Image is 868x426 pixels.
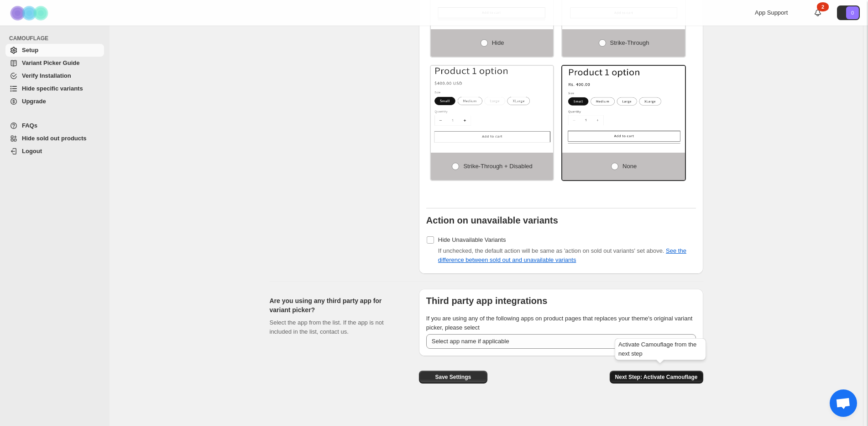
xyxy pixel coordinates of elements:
[438,247,686,263] span: If unchecked, the default action will be same as 'action on sold out variants' set above.
[851,10,854,16] text: 0
[837,5,860,20] button: Avatar with initials 0
[813,8,822,17] a: 2
[755,9,788,16] span: App Support
[22,135,87,142] span: Hide sold out products
[22,85,83,92] span: Hide specific variants
[622,163,637,170] span: None
[5,119,104,132] a: FAQs
[22,98,46,105] span: Upgrade
[5,82,104,95] a: Hide specific variants
[846,6,859,19] span: Avatar with initials 0
[615,373,698,381] span: Next Step: Activate Camouflage
[610,39,649,46] span: Strike-through
[22,47,38,53] span: Setup
[22,148,42,154] span: Logout
[7,0,53,26] img: Camouflage
[5,132,104,145] a: Hide sold out products
[22,122,37,129] span: FAQs
[5,69,104,82] a: Verify Installation
[419,371,487,383] button: Save Settings
[610,371,703,383] button: Next Step: Activate Camouflage
[22,72,71,79] span: Verify Installation
[431,66,554,144] img: Strike-through + Disabled
[5,57,104,69] a: Variant Picker Guide
[426,315,693,331] span: If you are using any of the following apps on product pages that replaces your theme's original v...
[830,389,857,417] a: Open chat
[435,373,471,381] span: Save Settings
[5,145,104,158] a: Logout
[426,215,558,225] b: Action on unavailable variants
[817,2,829,11] div: 2
[5,44,104,57] a: Setup
[438,236,506,243] span: Hide Unavailable Variants
[492,39,504,46] span: Hide
[22,59,79,66] span: Variant Picker Guide
[562,66,685,144] img: None
[426,296,548,306] b: Third party app integrations
[270,319,384,335] span: Select the app from the list. If the app is not included in the list, contact us.
[270,296,404,314] h2: Are you using any third party app for variant picker?
[9,35,105,42] span: CAMOUFLAGE
[463,163,532,170] span: Strike-through + Disabled
[5,95,104,108] a: Upgrade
